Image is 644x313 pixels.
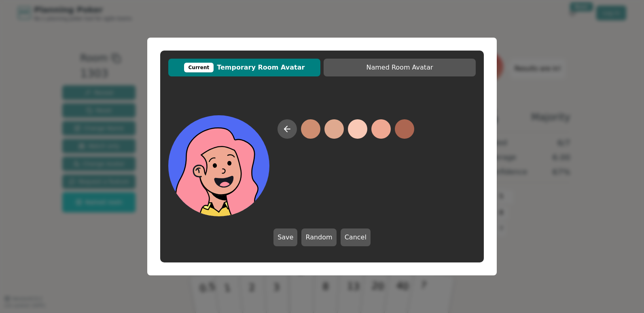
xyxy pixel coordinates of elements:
div: Current [184,63,214,72]
span: Temporary Room Avatar [172,63,316,72]
span: Named Room Avatar [328,63,472,72]
button: Random [301,228,336,246]
button: Cancel [341,228,371,246]
button: Named Room Avatar [324,59,476,76]
button: Save [273,228,297,246]
button: CurrentTemporary Room Avatar [168,59,320,76]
